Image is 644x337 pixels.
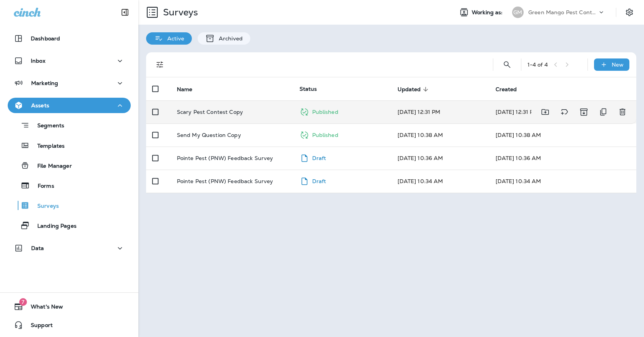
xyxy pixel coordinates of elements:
button: Add tags [557,104,572,120]
button: Search Surveys [499,57,515,72]
span: Updated [398,86,431,93]
button: Delete [615,104,630,120]
button: Dashboard [8,31,131,46]
p: Inbox [31,58,45,64]
button: Surveys [8,197,131,214]
p: Forms [30,183,54,190]
p: Templates [30,143,65,150]
span: Created by: J-P Scoville [398,155,443,162]
button: Filters [152,57,168,72]
span: Created [496,86,527,93]
span: 7 [19,298,27,306]
span: Status [300,85,317,92]
div: 1 - 4 of 4 [528,62,548,68]
span: Name [177,86,203,93]
div: GM [512,7,524,18]
button: Marketing [8,75,131,91]
p: Green Mango Pest Control [528,9,597,15]
p: Draft [312,178,326,184]
button: Landing Pages [8,217,131,234]
p: Surveys [30,203,59,210]
button: File Manager [8,157,131,174]
span: Updated [398,86,421,93]
p: Draft [312,155,326,161]
p: Send My Question Copy [177,132,241,138]
button: Segments [8,117,131,133]
span: Created by: J-P Scoville [398,178,443,185]
td: [DATE] 10:34 AM [489,170,637,193]
p: Data [31,245,44,251]
span: Working as: [472,9,504,16]
button: Templates [8,137,131,153]
p: New [612,62,624,68]
p: Surveys [160,7,198,18]
button: Data [8,240,131,256]
button: Collapse Sidebar [114,5,136,20]
p: Published [312,132,338,138]
span: Created by: Maddie Madonecsky [398,132,443,138]
p: Assets [31,102,49,108]
button: Move to folder [537,104,553,120]
td: [DATE] 10:38 AM [489,123,637,147]
button: Duplicate Survey [596,104,611,120]
span: Name [177,86,193,93]
p: File Manager [30,163,72,170]
p: Published [312,109,338,115]
p: Dashboard [31,35,60,42]
button: Inbox [8,53,131,68]
p: Scary Pest Contest Copy [177,109,243,115]
button: Archive [576,104,592,120]
p: Pointe Pest (PNW) Feedback Survey [177,155,273,161]
button: Settings [622,5,636,19]
p: Active [163,35,184,42]
button: Assets [8,98,131,113]
p: Segments [30,122,64,130]
button: Support [8,317,131,333]
p: Landing Pages [30,223,77,230]
p: Pointe Pest (PNW) Feedback Survey [177,178,273,184]
span: Created [496,86,517,93]
span: What's New [23,304,63,313]
button: Forms [8,177,131,194]
p: Marketing [31,80,58,86]
span: Support [23,322,53,331]
p: Archived [215,35,243,42]
td: [DATE] 10:36 AM [489,147,637,170]
span: Created by: Maddie Madonecsky [398,108,441,115]
button: 7What's New [8,299,131,314]
td: [DATE] 12:31 PM [489,100,587,123]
